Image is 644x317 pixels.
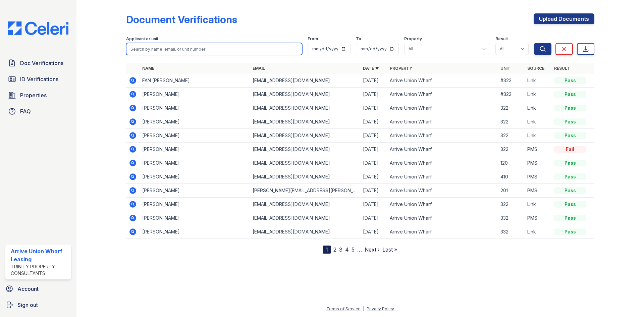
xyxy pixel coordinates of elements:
[498,115,525,129] td: 322
[525,143,551,156] td: PMS
[363,306,364,311] div: |
[360,143,387,156] td: [DATE]
[360,156,387,170] td: [DATE]
[554,105,586,111] div: Pass
[525,211,551,225] td: PMS
[140,74,250,88] td: FAN [PERSON_NAME]
[360,74,387,88] td: [DATE]
[387,129,497,143] td: Arrive Union Wharf
[404,36,422,42] label: Property
[500,66,511,71] a: Unit
[323,246,331,254] div: 1
[250,198,360,211] td: [EMAIL_ADDRESS][DOMAIN_NAME]
[20,59,63,67] span: Doc Verifications
[387,156,497,170] td: Arrive Union Wharf
[360,225,387,239] td: [DATE]
[253,66,265,71] a: Email
[498,198,525,211] td: 322
[11,247,68,263] div: Arrive Union Wharf Leasing
[554,228,586,235] div: Pass
[498,156,525,170] td: 120
[126,36,158,42] label: Applicant or unit
[5,56,71,70] a: Doc Verifications
[11,263,68,277] div: Trinity Property Consultants
[525,101,551,115] td: Link
[345,246,349,253] a: 4
[308,36,318,42] label: From
[387,170,497,184] td: Arrive Union Wharf
[140,88,250,101] td: [PERSON_NAME]
[525,115,551,129] td: Link
[554,66,570,71] a: Result
[356,36,361,42] label: To
[525,184,551,198] td: PMS
[250,129,360,143] td: [EMAIL_ADDRESS][DOMAIN_NAME]
[360,88,387,101] td: [DATE]
[525,198,551,211] td: Link
[126,13,237,25] div: Document Verifications
[3,298,74,312] a: Sign out
[498,129,525,143] td: 322
[554,132,586,139] div: Pass
[498,88,525,101] td: #322
[495,36,508,42] label: Result
[554,160,586,166] div: Pass
[525,74,551,88] td: Link
[142,66,154,71] a: Name
[387,143,497,156] td: Arrive Union Wharf
[387,198,497,211] td: Arrive Union Wharf
[527,66,544,71] a: Source
[140,184,250,198] td: [PERSON_NAME]
[554,187,586,194] div: Pass
[140,198,250,211] td: [PERSON_NAME]
[387,115,497,129] td: Arrive Union Wharf
[498,74,525,88] td: #322
[17,285,39,293] span: Account
[498,225,525,239] td: 332
[387,74,497,88] td: Arrive Union Wharf
[140,170,250,184] td: [PERSON_NAME]
[140,143,250,156] td: [PERSON_NAME]
[360,211,387,225] td: [DATE]
[339,246,342,253] a: 3
[360,129,387,143] td: [DATE]
[250,88,360,101] td: [EMAIL_ADDRESS][DOMAIN_NAME]
[387,225,497,239] td: Arrive Union Wharf
[360,184,387,198] td: [DATE]
[250,156,360,170] td: [EMAIL_ADDRESS][DOMAIN_NAME]
[498,170,525,184] td: 410
[525,170,551,184] td: PMS
[387,101,497,115] td: Arrive Union Wharf
[554,215,586,221] div: Pass
[525,156,551,170] td: PMS
[498,143,525,156] td: 322
[140,211,250,225] td: [PERSON_NAME]
[20,91,47,99] span: Properties
[20,75,58,83] span: ID Verifications
[250,184,360,198] td: [PERSON_NAME][EMAIL_ADDRESS][PERSON_NAME][DOMAIN_NAME]
[3,282,74,296] a: Account
[554,146,586,153] div: Fail
[498,184,525,198] td: 201
[525,129,551,143] td: Link
[382,246,397,253] a: Last »
[250,101,360,115] td: [EMAIL_ADDRESS][DOMAIN_NAME]
[360,170,387,184] td: [DATE]
[387,184,497,198] td: Arrive Union Wharf
[498,211,525,225] td: 332
[367,306,394,311] a: Privacy Policy
[554,201,586,208] div: Pass
[20,107,31,115] span: FAQ
[140,156,250,170] td: [PERSON_NAME]
[140,129,250,143] td: [PERSON_NAME]
[554,118,586,125] div: Pass
[140,115,250,129] td: [PERSON_NAME]
[5,89,71,102] a: Properties
[498,101,525,115] td: 322
[250,115,360,129] td: [EMAIL_ADDRESS][DOMAIN_NAME]
[250,225,360,239] td: [EMAIL_ADDRESS][DOMAIN_NAME]
[126,43,302,55] input: Search by name, email, or unit number
[525,225,551,239] td: Link
[360,115,387,129] td: [DATE]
